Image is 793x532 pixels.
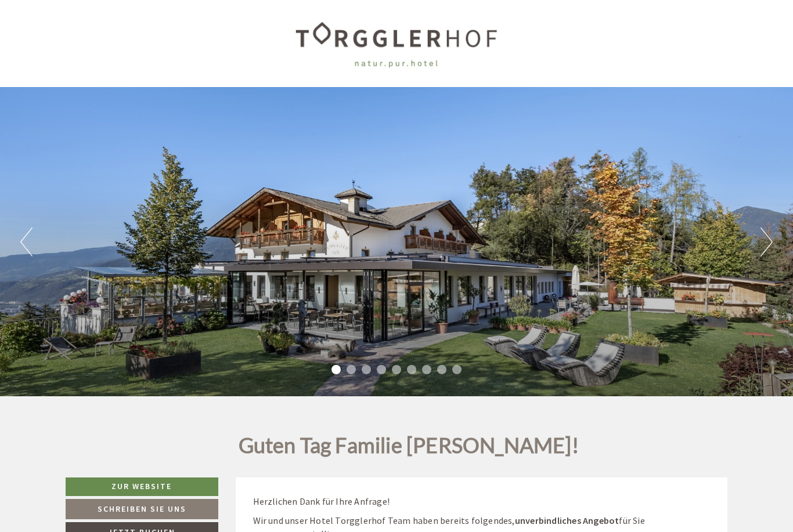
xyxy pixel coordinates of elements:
a: Zur Website [66,477,218,496]
strong: unverbindliches Angebot [515,515,619,526]
button: Previous [20,227,33,256]
p: Herzlichen Dank für Ihre Anfrage! [253,495,711,508]
h1: Guten Tag Familie [PERSON_NAME]! [239,434,579,463]
button: Next [760,227,773,256]
a: Schreiben Sie uns [66,499,218,519]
